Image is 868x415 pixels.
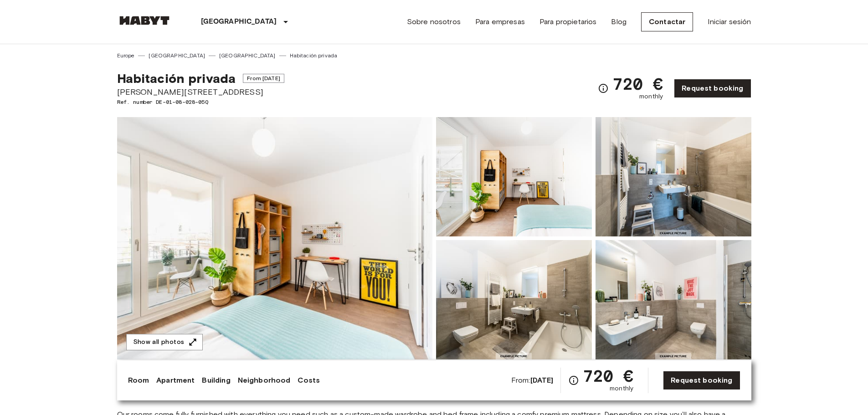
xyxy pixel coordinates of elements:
[238,375,291,386] a: Neighborhood
[612,76,663,92] span: 720 €
[436,117,592,236] img: Picture of unit DE-01-08-028-05Q
[708,16,751,27] a: Iniciar sesión
[436,240,592,359] img: Picture of unit DE-01-08-028-05Q
[149,51,205,60] a: [GEOGRAPHIC_DATA]
[583,368,633,384] span: 720 €
[539,16,597,27] a: Para propietarios
[530,376,554,384] b: [DATE]
[117,98,284,106] span: Ref. number DE-01-08-028-05Q
[126,334,203,351] button: Show all photos
[128,375,149,386] a: Room
[596,117,751,236] img: Picture of unit DE-01-08-028-05Q
[407,16,461,27] a: Sobre nosotros
[598,83,609,94] svg: Check cost overview for full price breakdown. Please note that discounts apply to new joiners onl...
[639,92,663,101] span: monthly
[663,371,740,390] a: Request booking
[156,375,195,386] a: Apartment
[674,79,751,98] a: Request booking
[117,117,432,359] img: Marketing picture of unit DE-01-08-028-05Q
[117,51,135,60] a: Europe
[219,51,276,60] a: [GEOGRAPHIC_DATA]
[290,51,338,60] a: Habitación privada
[610,384,633,393] span: monthly
[117,71,236,86] span: Habitación privada
[475,16,525,27] a: Para empresas
[117,16,172,25] img: Habyt
[611,16,627,27] a: Blog
[201,16,277,27] p: [GEOGRAPHIC_DATA]
[202,375,230,386] a: Building
[511,375,554,385] span: From:
[243,74,284,83] span: From [DATE]
[298,375,320,386] a: Costs
[641,12,693,31] a: Contactar
[596,240,751,359] img: Picture of unit DE-01-08-028-05Q
[117,86,284,98] span: [PERSON_NAME][STREET_ADDRESS]
[568,375,579,386] svg: Check cost overview for full price breakdown. Please note that discounts apply to new joiners onl...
